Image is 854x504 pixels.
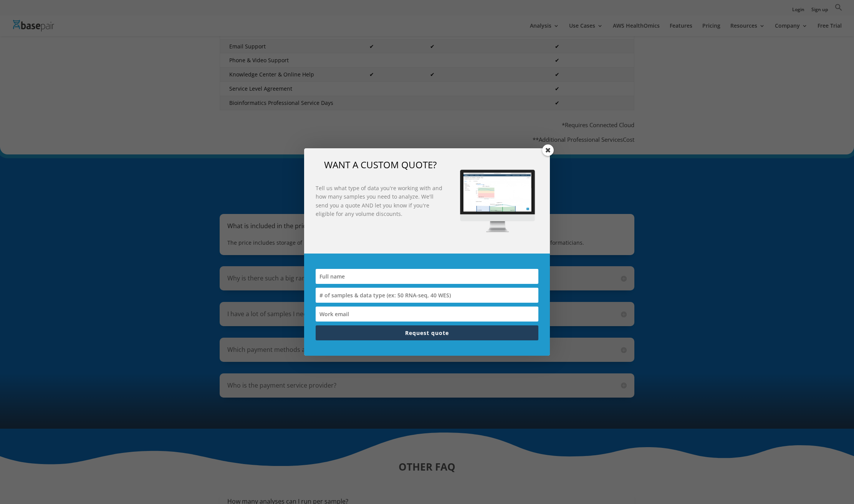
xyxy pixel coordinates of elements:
iframe: Drift Widget Chat Controller [816,466,845,495]
span: Request quote [405,329,449,337]
strong: Tell us what type of data you're working with and how many samples you need to analyze. We'll sen... [316,184,442,217]
input: # of samples & data type (ex: 50 RNA-seq, 40 WES) [316,288,538,303]
button: Request quote [316,325,538,340]
iframe: Drift Widget Chat Window [696,336,849,470]
input: Work email [316,307,538,322]
span: WANT A CUSTOM QUOTE? [324,158,437,171]
input: Full name [316,269,538,284]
